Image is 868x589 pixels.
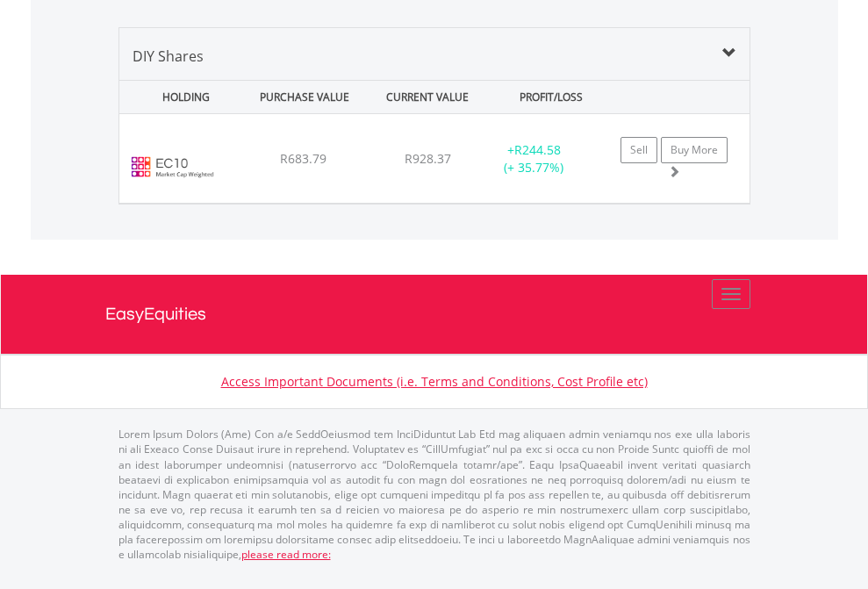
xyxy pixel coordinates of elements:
[105,275,764,354] a: EasyEquities
[661,137,728,163] a: Buy More
[221,373,648,390] a: Access Important Documents (i.e. Terms and Conditions, Cost Profile etc)
[514,141,561,158] span: R244.58
[280,150,326,167] span: R683.79
[491,81,611,113] div: PROFIT/LOSS
[479,141,589,176] div: + (+ 35.77%)
[368,81,487,113] div: CURRENT VALUE
[245,81,364,113] div: PURCHASE VALUE
[621,137,657,163] a: Sell
[118,427,750,562] p: Lorem Ipsum Dolors (Ame) Con a/e SeddOeiusmod tem InciDiduntut Lab Etd mag aliquaen admin veniamq...
[128,136,217,198] img: EC10.EC.EC10.png
[121,81,240,113] div: HOLDING
[133,47,204,66] span: DIY Shares
[241,547,331,562] a: please read more:
[405,150,451,167] span: R928.37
